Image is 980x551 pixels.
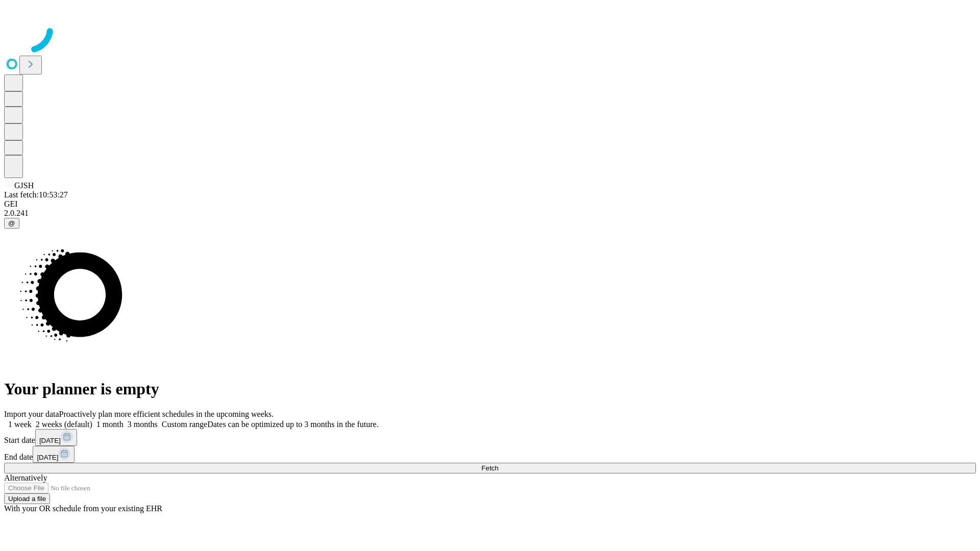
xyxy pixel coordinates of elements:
[96,420,124,429] span: 1 month
[4,463,976,473] button: Fetch
[4,473,47,482] span: Alternatively
[37,454,58,461] span: [DATE]
[4,209,976,218] div: 2.0.241
[4,429,976,446] div: Start date
[8,219,15,227] span: @
[4,199,976,209] div: GEI
[4,504,162,513] span: With your OR schedule from your existing EHR
[162,420,207,429] span: Custom range
[4,410,59,418] span: Import your data
[35,429,77,446] button: [DATE]
[4,190,68,199] span: Last fetch: 10:53:27
[39,437,61,444] span: [DATE]
[207,420,378,429] span: Dates can be optimized up to 3 months in the future.
[36,420,92,429] span: 2 weeks (default)
[481,464,498,472] span: Fetch
[4,218,19,229] button: @
[128,420,158,429] span: 3 months
[33,446,75,463] button: [DATE]
[4,493,50,504] button: Upload a file
[4,380,976,398] h1: Your planner is empty
[8,420,32,429] span: 1 week
[59,410,274,418] span: Proactively plan more efficient schedules in the upcoming weeks.
[14,181,34,190] span: GJSH
[4,446,976,463] div: End date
